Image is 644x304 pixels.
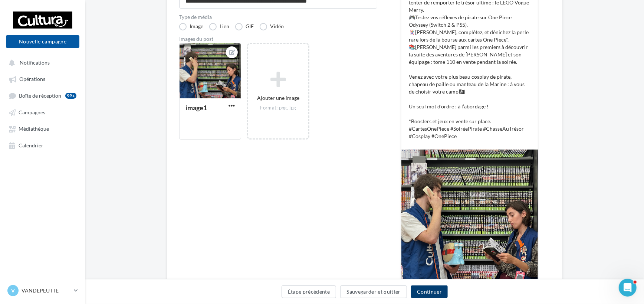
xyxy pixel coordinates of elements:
button: Sauvegarder et quitter [340,285,407,298]
label: Lien [209,23,229,30]
p: VANDEPEUTTE [22,287,71,294]
span: Campagnes [19,109,45,115]
a: Calendrier [4,138,81,152]
span: Boîte de réception [19,92,61,99]
a: Campagnes [4,105,81,119]
span: Notifications [20,59,50,66]
iframe: Intercom live chat [619,279,637,297]
div: Images du post [179,36,377,42]
label: Vidéo [260,23,284,30]
button: Étape précédente [282,285,336,298]
button: Nouvelle campagne [6,35,79,48]
label: Type de média [179,14,377,20]
span: Médiathèque [19,126,49,132]
span: Opérations [19,76,45,82]
a: Boîte de réception99+ [4,89,81,102]
div: image1 [185,104,207,112]
button: Continuer [411,285,448,298]
span: V [11,287,15,294]
label: GIF [235,23,254,30]
a: V VANDEPEUTTE [6,284,79,298]
label: Image [179,23,203,30]
div: 99+ [65,93,76,99]
a: Médiathèque [4,122,81,135]
a: Opérations [4,72,81,85]
button: Notifications [4,56,78,69]
span: Calendrier [19,142,43,148]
